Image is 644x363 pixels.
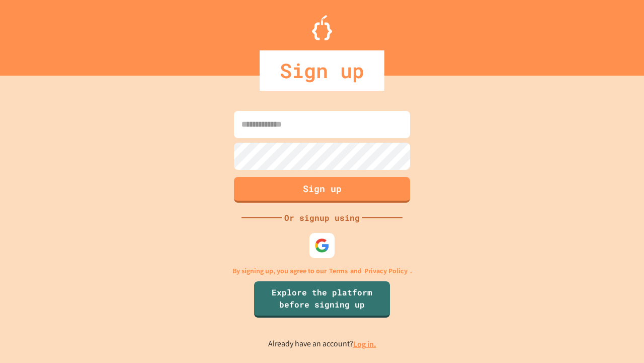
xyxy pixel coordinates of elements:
[329,266,348,276] a: Terms
[234,177,410,203] button: Sign up
[353,339,376,349] a: Log in.
[268,338,376,350] p: Already have an account?
[364,266,408,276] a: Privacy Policy
[282,212,362,224] div: Or signup using
[312,15,332,40] img: Logo.svg
[254,281,390,318] a: Explore the platform before signing up
[232,266,412,276] p: By signing up, you agree to our and .
[314,238,330,253] img: google-icon.svg
[260,50,384,91] div: Sign up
